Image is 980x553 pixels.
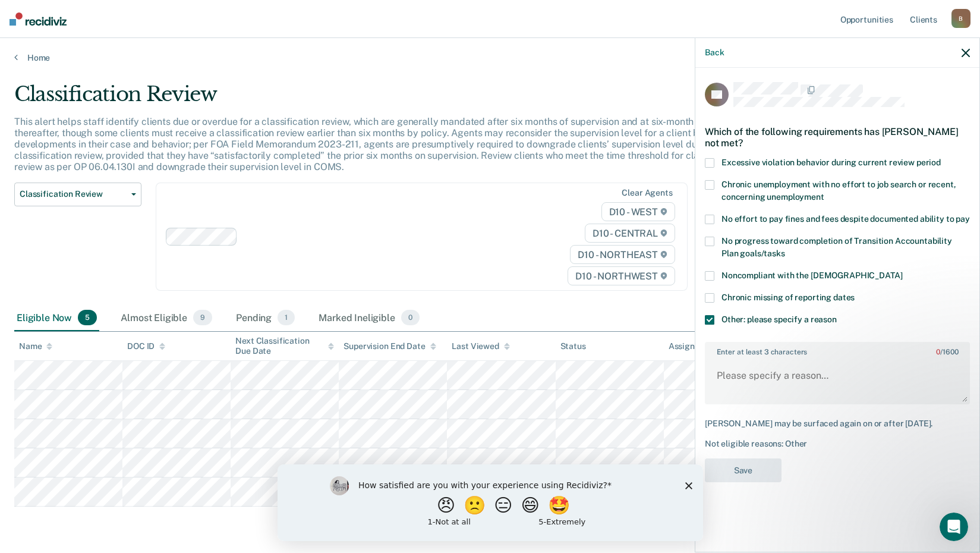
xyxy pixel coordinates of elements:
p: This alert helps staff identify clients due or overdue for a classification review, which are gen... [14,116,743,173]
span: No progress toward completion of Transition Accountability Plan goals/tasks [721,236,952,258]
img: Recidiviz [10,12,67,26]
span: D10 - CENTRAL [585,224,675,243]
iframe: Intercom live chat [940,513,968,541]
div: Name [19,341,52,351]
div: Classification Review [14,82,749,116]
span: Classification Review [20,189,127,199]
div: Supervision End Date [344,341,436,351]
span: 5 [78,310,97,325]
span: 1 [278,310,295,325]
div: B [951,9,970,28]
div: [PERSON_NAME] may be surfaced again on or after [DATE]. [705,419,970,429]
span: No effort to pay fines and fees despite documented ability to pay [721,214,970,224]
div: Status [560,341,586,351]
button: Save [705,458,782,483]
button: Back [705,48,724,58]
span: Noncompliant with the [DEMOGRAPHIC_DATA] [721,271,902,280]
div: Marked Ineligible [316,305,422,331]
span: D10 - WEST [601,202,675,221]
span: Excessive violation behavior during current review period [721,158,941,167]
div: Assigned to [669,341,724,351]
span: D10 - NORTHWEST [568,266,675,285]
div: Clear agents [622,188,672,198]
a: Home [14,52,966,63]
div: Which of the following requirements has [PERSON_NAME] not met? [705,117,970,158]
iframe: Survey by Kim from Recidiviz [278,464,703,541]
span: D10 - NORTHEAST [570,245,675,264]
label: Enter at least 3 characters [706,343,969,356]
span: Other: please specify a reason [721,315,837,324]
div: Almost Eligible [118,305,215,331]
span: 0 [936,348,940,356]
div: Pending [234,305,297,331]
div: Not eligible reasons: Other [705,439,970,449]
div: DOC ID [127,341,165,351]
div: Eligible Now [14,305,99,331]
span: 9 [193,310,212,325]
span: 0 [401,310,420,325]
span: Chronic unemployment with no effort to job search or recent, concerning unemployment [721,180,956,202]
div: Next Classification Due Date [235,336,334,356]
span: Chronic missing of reporting dates [721,293,855,302]
div: Last Viewed [452,341,509,351]
span: / 1600 [936,348,958,356]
